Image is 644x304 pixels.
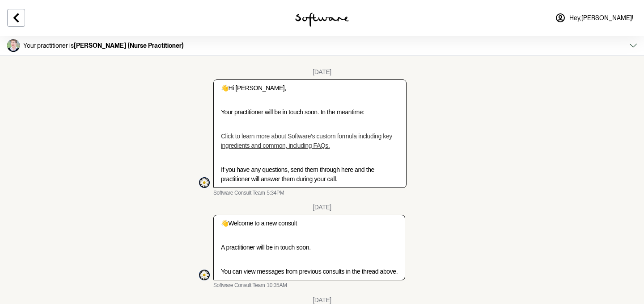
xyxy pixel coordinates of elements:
div: Software Consult Team [199,270,210,280]
span: Hey, [PERSON_NAME] ! [569,14,633,22]
p: You can view messages from previous consults in the thread above. [221,267,398,276]
span: 👋 [221,84,229,92]
p: Your practitioner will be in touch soon. In the meantime: [221,108,399,117]
strong: [PERSON_NAME] (Nurse Practitioner) [74,42,184,49]
a: Click to learn more about Software’s custom formula including key ingredients and common, includi... [221,133,392,149]
img: S [199,177,210,188]
div: [DATE] [313,204,331,211]
img: software logo [295,12,349,27]
time: 2025-01-21T23:35:05.386Z [267,282,287,289]
p: A practitioner will be in touch soon. [221,243,398,252]
p: If you have any questions, send them through here and the practitioner will answer them during yo... [221,165,399,184]
span: Software Consult Team [213,282,265,289]
time: 2024-12-01T06:34:24.926Z [267,190,284,197]
img: S [199,270,210,280]
p: Welcome to a new consult [221,219,398,228]
img: Butler [7,39,20,52]
div: [DATE] [313,68,331,76]
a: Hey,[PERSON_NAME]! [550,7,639,29]
span: Software Consult Team [213,190,265,197]
span: 👋 [221,220,229,227]
p: Your practitioner is [23,42,184,50]
div: Software Consult Team [199,177,210,188]
div: [DATE] [313,296,331,304]
p: Hi [PERSON_NAME], [221,83,399,93]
